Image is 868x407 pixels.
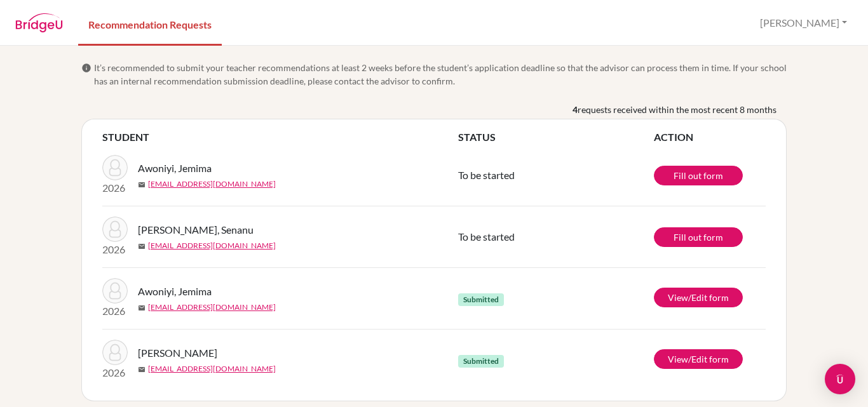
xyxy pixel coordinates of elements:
[138,243,146,250] span: mail
[654,130,766,145] th: ACTION
[138,161,212,176] span: Awoniyi, Jemima
[81,63,92,73] span: info
[458,130,654,145] th: STATUS
[94,61,787,88] span: It’s recommended to submit your teacher recommendations at least 2 weeks before the student’s app...
[102,155,128,180] img: Awoniyi, Jemima
[148,302,276,313] a: [EMAIL_ADDRESS][DOMAIN_NAME]
[138,366,146,373] span: mail
[138,222,254,237] span: [PERSON_NAME], Senanu
[15,13,63,32] img: BridgeU logo
[458,293,504,306] span: Submitted
[78,2,222,46] a: Recommendation Requests
[754,11,853,35] button: [PERSON_NAME]
[102,242,128,257] p: 2026
[138,181,146,189] span: mail
[654,288,743,307] a: View/Edit form
[458,230,515,243] span: To be started
[102,278,128,304] img: Awoniyi, Jemima
[148,240,276,251] a: [EMAIL_ADDRESS][DOMAIN_NAME]
[102,304,128,319] p: 2026
[654,227,743,247] a: Fill out form
[102,340,128,365] img: Sam-Obeng, Akua
[102,365,128,380] p: 2026
[458,169,515,181] span: To be started
[102,130,458,145] th: STUDENT
[102,180,128,196] p: 2026
[138,284,212,299] span: Awoniyi, Jemima
[138,345,217,361] span: [PERSON_NAME]
[573,103,578,116] b: 4
[458,355,504,368] span: Submitted
[102,217,128,242] img: Ziddah, Senanu
[578,103,776,116] span: requests received within the most recent 8 months
[825,364,855,394] div: Open Intercom Messenger
[148,363,276,375] a: [EMAIL_ADDRESS][DOMAIN_NAME]
[148,178,276,190] a: [EMAIL_ADDRESS][DOMAIN_NAME]
[138,304,146,312] span: mail
[654,166,743,185] a: Fill out form
[654,349,743,369] a: View/Edit form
